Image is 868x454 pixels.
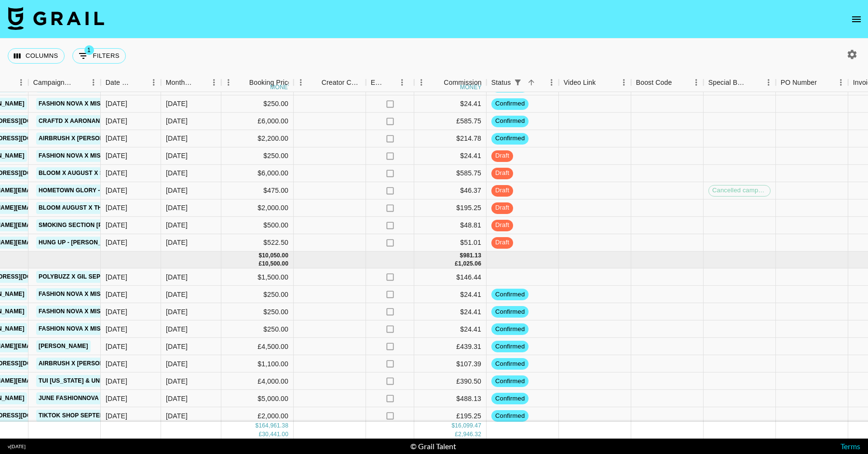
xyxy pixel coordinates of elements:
[491,342,529,351] span: confirmed
[308,76,322,89] button: Sort
[36,340,91,352] a: [PERSON_NAME]
[106,151,127,160] div: 11/03/2025
[444,73,482,92] div: Commission
[596,76,609,89] button: Sort
[262,252,288,260] div: 10,050.00
[236,76,249,89] button: Sort
[106,220,127,230] div: 18/08/2025
[166,376,188,386] div: Sep '25
[761,75,776,90] button: Menu
[106,411,127,421] div: 18/08/2025
[455,260,458,268] div: £
[166,307,188,317] div: Sep '25
[106,324,127,334] div: 11/03/2025
[147,75,161,90] button: Menu
[270,84,292,90] div: money
[73,76,86,89] button: Sort
[106,376,127,386] div: 03/08/2025
[491,73,511,92] div: Status
[258,260,262,268] div: £
[86,75,101,90] button: Menu
[258,430,262,438] div: £
[460,84,482,90] div: money
[36,150,132,162] a: Fashion Nova X Missranden
[36,358,167,370] a: Airbrush X [PERSON_NAME] September
[262,430,288,438] div: 30,441.00
[166,151,188,160] div: Aug '25
[36,80,132,93] a: Fashion Nova X Missranden
[221,390,294,407] div: $5,000.00
[258,252,262,260] div: $
[72,48,126,64] button: Show filters
[708,73,748,92] div: Special Booking Type
[166,186,188,195] div: Aug '25
[106,168,127,178] div: 31/07/2025
[166,134,188,143] div: Aug '25
[414,200,487,217] div: $195.25
[36,237,123,249] a: Hung Up - [PERSON_NAME]
[709,186,770,195] span: Cancelled campaign production fee
[106,186,127,195] div: 30/05/2025
[491,99,529,108] span: confirmed
[636,73,672,92] div: Boost Code
[414,286,487,303] div: $24.41
[491,376,529,386] span: confirmed
[166,116,188,126] div: Aug '25
[559,73,631,92] div: Video Link
[106,99,127,108] div: 11/03/2025
[689,75,704,90] button: Menu
[133,76,147,89] button: Sort
[384,76,398,89] button: Sort
[36,115,124,127] a: CRAFTD X AaronandAmyb
[491,290,529,299] span: confirmed
[491,307,529,316] span: confirmed
[460,252,463,260] div: $
[491,117,529,126] span: confirmed
[106,272,127,282] div: 19/08/2025
[414,268,487,286] div: $146.44
[36,306,132,318] a: Fashion Nova X Missranden
[491,324,529,334] span: confirmed
[36,167,152,179] a: Bloom X August X Samandmonica
[106,116,127,126] div: 05/08/2025
[491,221,513,230] span: draft
[36,185,154,197] a: Hometown Glory - [PERSON_NAME]
[258,422,288,430] div: 164,961.38
[221,407,294,425] div: £2,000.00
[8,443,26,450] div: v [DATE]
[463,252,481,260] div: 981.13
[221,130,294,147] div: $2,200.00
[249,73,292,92] div: Booking Price
[672,76,685,89] button: Sort
[221,147,294,165] div: $250.00
[414,390,487,407] div: $488.13
[834,75,848,90] button: Menu
[33,73,73,92] div: Campaign (Type)
[166,290,188,299] div: Sep '25
[262,260,288,268] div: 10,500.00
[36,98,132,110] a: Fashion Nova X Missranden
[414,130,487,147] div: $214.78
[366,73,414,92] div: Expenses: Remove Commission?
[161,73,221,92] div: Month Due
[36,271,128,283] a: PolyBuzz X Gil September
[221,95,294,113] div: $250.00
[776,73,848,92] div: PO Number
[817,76,830,89] button: Sort
[414,95,487,113] div: $24.41
[36,133,155,145] a: Airbrush X [PERSON_NAME] August
[414,147,487,165] div: $24.41
[166,359,188,369] div: Sep '25
[491,394,529,403] span: confirmed
[221,320,294,338] div: $250.00
[847,10,866,29] button: open drawer
[491,151,513,160] span: draft
[410,441,456,451] div: © Grail Talent
[414,303,487,320] div: $24.41
[414,407,487,425] div: £195.25
[511,76,524,89] button: Show filters
[166,324,188,334] div: Sep '25
[841,441,860,451] a: Terms
[166,99,188,108] div: Aug '25
[36,375,218,387] a: Tui [US_STATE] & Universal Orlando x Aaronandamyb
